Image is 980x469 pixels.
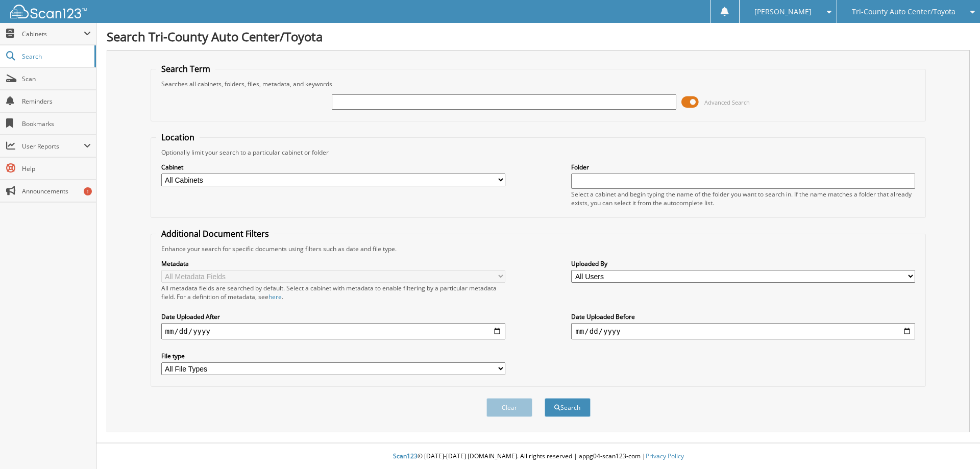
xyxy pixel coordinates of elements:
[161,312,505,321] label: Date Uploaded After
[96,444,980,469] div: © [DATE]-[DATE] [DOMAIN_NAME]. All rights reserved | appg04-scan123-com |
[156,63,215,75] legend: Search Term
[156,148,921,157] div: Optionally limit your search to a particular cabinet or folder
[704,98,750,106] span: Advanced Search
[22,187,91,195] span: Announcements
[571,323,915,339] input: end
[10,5,87,18] img: scan123-logo-white.svg
[22,119,91,128] span: Bookmarks
[22,97,91,106] span: Reminders
[161,259,505,268] label: Metadata
[161,284,505,301] div: All metadata fields are searched by default. Select a cabinet with metadata to enable filtering b...
[107,28,970,45] h1: Search Tri-County Auto Center/Toyota
[156,80,921,88] div: Searches all cabinets, folders, files, metadata, and keywords
[754,9,812,15] span: [PERSON_NAME]
[156,132,200,143] legend: Location
[156,244,921,253] div: Enhance your search for specific documents using filters such as date and file type.
[852,9,955,15] span: Tri-County Auto Center/Toyota
[571,312,915,321] label: Date Uploaded Before
[571,259,915,268] label: Uploaded By
[22,30,84,38] span: Cabinets
[22,164,91,173] span: Help
[161,163,505,171] label: Cabinet
[268,292,282,301] a: here
[22,52,89,61] span: Search
[84,187,92,195] div: 1
[486,398,532,417] button: Clear
[22,75,91,83] span: Scan
[156,228,274,239] legend: Additional Document Filters
[646,452,684,460] a: Privacy Policy
[161,323,505,339] input: start
[22,142,84,151] span: User Reports
[161,352,505,360] label: File type
[393,452,418,460] span: Scan123
[571,190,915,207] div: Select a cabinet and begin typing the name of the folder you want to search in. If the name match...
[545,398,591,417] button: Search
[571,163,915,171] label: Folder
